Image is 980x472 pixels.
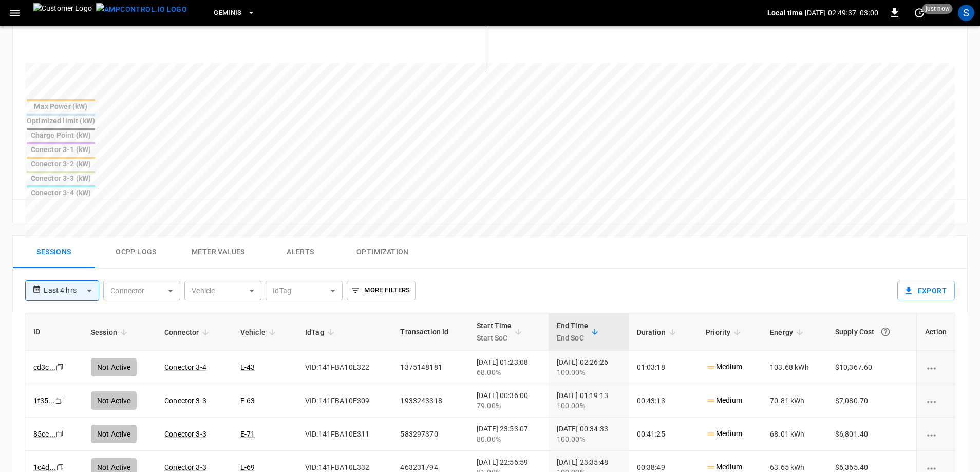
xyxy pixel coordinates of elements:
td: VID:141FBA10E311 [297,418,392,451]
img: ampcontrol.io logo [96,3,187,16]
div: charging session options [925,395,947,406]
td: 583297370 [392,418,468,451]
td: $6,801.40 [827,418,916,451]
button: set refresh interval [911,5,928,21]
div: charging session options [925,362,947,372]
img: Customer Logo [33,3,92,23]
span: End TimeEnd SoC [557,319,601,344]
p: End SoC [557,332,588,344]
span: Energy [770,326,806,338]
span: Geminis [214,7,242,19]
div: 80.00% [477,434,540,444]
div: Start Time [477,319,512,344]
button: Optimization [342,236,424,269]
div: 79.00% [477,401,540,411]
p: Medium [706,428,742,439]
button: Geminis [210,3,259,23]
div: Supply Cost [835,323,908,341]
span: just now [922,4,953,14]
div: Not Active [91,425,137,443]
button: Meter Values [177,236,259,269]
p: [DATE] 02:49:37 -03:00 [805,8,878,18]
div: 100.00% [557,401,620,411]
a: E-71 [240,430,255,438]
div: copy [55,428,65,440]
button: Alerts [259,236,342,269]
div: Last 4 hrs [44,281,99,300]
th: Action [916,313,955,351]
button: Ocpp logs [95,236,177,269]
button: The cost of your charging session based on your supply rates [876,323,895,341]
th: Transaction Id [392,313,468,351]
div: 100.00% [557,434,620,444]
div: End Time [557,319,588,344]
p: Start SoC [477,332,512,344]
td: 00:41:25 [629,418,698,451]
a: Conector 3-3 [164,463,206,471]
th: ID [25,313,83,351]
a: Conector 3-3 [164,430,206,438]
div: charging session options [925,429,947,439]
span: Session [91,326,130,338]
div: profile-icon [958,5,974,21]
span: Priority [706,326,744,338]
span: Start TimeStart SoC [477,319,525,344]
div: [DATE] 00:34:33 [557,424,620,444]
a: E-69 [240,463,255,471]
span: Duration [637,326,679,338]
p: Local time [767,8,803,18]
span: Connector [164,326,212,338]
button: Export [897,281,955,300]
button: Sessions [13,236,95,269]
button: More Filters [347,281,415,300]
span: IdTag [305,326,337,338]
td: 68.01 kWh [762,418,827,451]
span: Vehicle [240,326,279,338]
div: [DATE] 23:53:07 [477,424,540,444]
